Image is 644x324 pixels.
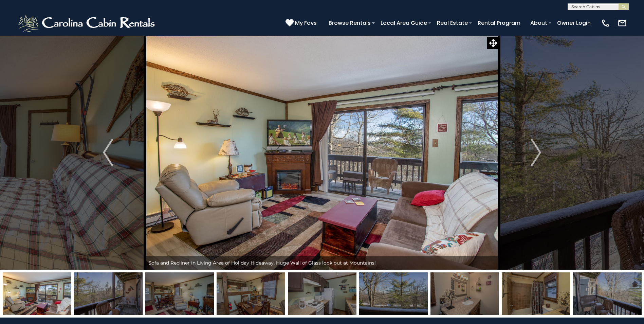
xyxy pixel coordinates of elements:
a: Owner Login [554,17,594,29]
img: phone-regular-white.png [601,18,610,28]
a: Real Estate [434,17,471,29]
img: arrow [531,139,541,166]
img: 163267594 [74,272,143,315]
img: 163267585 [502,272,570,315]
button: Previous [71,35,145,270]
img: 163267582 [288,272,356,315]
a: About [527,17,551,29]
img: mail-regular-white.png [618,18,627,28]
img: arrow [103,139,113,166]
span: My Favs [295,19,317,27]
a: Local Area Guide [377,17,430,29]
img: 163267583 [359,272,428,315]
div: Sofa and Recliner in Living Area of Holiday Hideaway, Huge Wall of Glass look out at Mountains! [145,256,499,270]
img: 163267580 [145,272,214,315]
a: My Favs [286,19,318,28]
img: 163267579 [3,272,71,315]
a: Browse Rentals [325,17,374,29]
button: Next [499,35,573,270]
img: White-1-2.png [17,13,158,33]
img: 163267584 [430,272,499,315]
img: 163267586 [573,272,642,315]
img: 163267581 [217,272,285,315]
a: Rental Program [474,17,524,29]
